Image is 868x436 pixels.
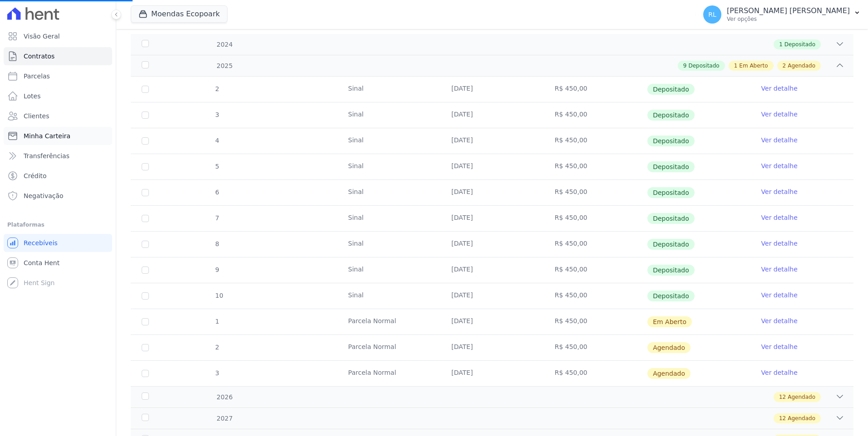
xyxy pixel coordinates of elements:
[337,154,440,179] td: Sinal
[544,232,647,257] td: R$ 450,00
[544,77,647,102] td: R$ 450,00
[24,258,59,267] span: Conta Hent
[214,189,219,196] span: 6
[142,344,149,351] input: default
[440,257,543,283] td: [DATE]
[647,291,695,301] span: Depositado
[440,309,543,334] td: [DATE]
[142,189,149,196] input: Só é possível selecionar pagamentos em aberto
[337,283,440,309] td: Sinal
[142,241,149,248] input: Só é possível selecionar pagamentos em aberto
[4,254,112,272] a: Conta Hent
[708,11,716,18] span: RL
[142,370,149,377] input: default
[761,368,798,377] a: Ver detalhe
[544,309,647,334] td: R$ 450,00
[214,369,219,377] span: 3
[337,102,440,128] td: Sinal
[544,335,647,360] td: R$ 450,00
[544,257,647,283] td: R$ 450,00
[4,147,112,165] a: Transferências
[24,171,47,180] span: Crédito
[440,154,543,179] td: [DATE]
[337,77,440,102] td: Sinal
[4,27,112,45] a: Visão Geral
[544,283,647,309] td: R$ 450,00
[4,187,112,205] a: Negativação
[689,62,720,70] span: Depositado
[214,292,223,299] span: 10
[4,87,112,105] a: Lotes
[544,206,647,231] td: R$ 450,00
[24,151,69,160] span: Transferências
[440,128,543,154] td: [DATE]
[24,72,50,81] span: Parcelas
[440,102,543,128] td: [DATE]
[761,213,798,222] a: Ver detalhe
[779,40,783,48] span: 1
[647,368,690,379] span: Agendado
[24,238,58,247] span: Recebíveis
[647,187,695,198] span: Depositado
[214,137,219,144] span: 4
[647,265,695,276] span: Depositado
[788,393,815,401] span: Agendado
[761,84,798,93] a: Ver detalhe
[779,414,786,422] span: 12
[24,52,54,61] span: Contratos
[647,110,695,121] span: Depositado
[214,214,219,222] span: 7
[440,77,543,102] td: [DATE]
[142,111,149,119] input: Só é possível selecionar pagamentos em aberto
[337,206,440,231] td: Sinal
[734,62,738,70] span: 1
[142,292,149,300] input: Só é possível selecionar pagamentos em aberto
[214,163,219,170] span: 5
[142,163,149,170] input: Só é possível selecionar pagamentos em aberto
[647,316,692,327] span: Em Aberto
[727,15,850,23] p: Ver opções
[761,316,798,325] a: Ver detalhe
[214,111,219,118] span: 3
[761,136,798,145] a: Ver detalhe
[7,219,108,230] div: Plataformas
[783,62,786,70] span: 2
[440,335,543,360] td: [DATE]
[142,318,149,325] input: default
[337,309,440,334] td: Parcela Normal
[784,40,815,48] span: Depositado
[337,361,440,386] td: Parcela Normal
[440,232,543,257] td: [DATE]
[544,154,647,179] td: R$ 450,00
[337,335,440,360] td: Parcela Normal
[4,127,112,145] a: Minha Carteira
[647,342,690,353] span: Agendado
[214,85,219,92] span: 2
[337,257,440,283] td: Sinal
[761,110,798,119] a: Ver detalhe
[337,180,440,205] td: Sinal
[696,2,868,27] button: RL [PERSON_NAME] [PERSON_NAME] Ver opções
[761,161,798,170] a: Ver detalhe
[337,232,440,257] td: Sinal
[24,191,64,200] span: Negativação
[440,180,543,205] td: [DATE]
[214,318,219,325] span: 1
[544,180,647,205] td: R$ 450,00
[131,5,227,23] button: Moendas Ecopoark
[4,234,112,252] a: Recebíveis
[214,266,219,273] span: 9
[761,239,798,248] a: Ver detalhe
[647,136,695,146] span: Depositado
[761,187,798,196] a: Ver detalhe
[24,92,41,101] span: Lotes
[214,240,219,247] span: 8
[788,414,815,422] span: Agendado
[779,393,786,401] span: 12
[24,131,70,140] span: Minha Carteira
[4,47,112,65] a: Contratos
[727,6,850,15] p: [PERSON_NAME] [PERSON_NAME]
[788,62,815,70] span: Agendado
[683,62,687,70] span: 9
[544,102,647,128] td: R$ 450,00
